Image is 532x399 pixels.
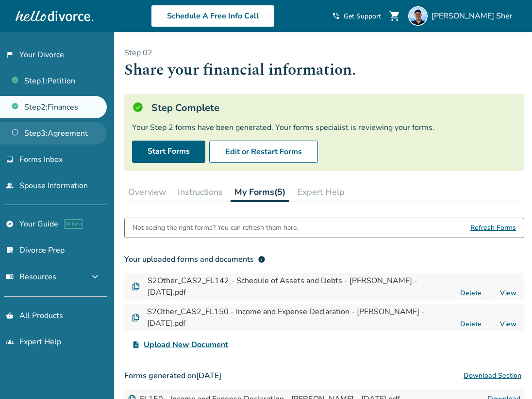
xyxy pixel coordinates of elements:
[332,12,340,20] span: phone_in_talk
[483,352,532,399] iframe: Chat Widget
[124,48,524,58] p: Step 0 2
[6,246,14,254] span: list_alt_check
[6,273,14,281] span: menu_book
[389,10,400,22] span: shopping_cart
[124,254,266,265] div: Your uploaded forms and documents
[457,319,484,329] button: Delete
[132,341,140,349] span: upload_file
[132,314,139,321] img: Document
[132,141,205,163] a: Start Forms
[470,218,516,238] span: Refresh Forms
[148,275,453,298] h4: S2Other_CAS2_FL142 - Schedule of Assets and Debts - [PERSON_NAME] - [DATE].pdf
[258,255,266,263] span: info
[6,156,14,163] span: inbox
[209,141,318,163] button: Edit or Restart Forms
[89,271,101,283] span: expand_more
[6,312,14,319] span: shopping_basket
[231,182,289,202] button: My Forms(5)
[461,366,524,385] button: Download Section
[151,101,219,114] h5: Step Complete
[174,182,227,202] button: Instructions
[132,283,140,290] img: Document
[500,319,516,329] a: View
[6,182,14,190] span: people
[132,122,516,133] div: Your Step 2 forms have been generated. Your forms specialist is reviewing your forms.
[151,5,275,27] a: Schedule A Free Info Call
[124,182,170,202] button: Overview
[6,220,14,228] span: explore
[332,12,381,21] a: phone_in_talkGet Support
[144,339,228,351] span: Upload New Document
[432,11,516,21] span: [PERSON_NAME] Sher
[64,219,83,229] span: AI beta
[344,12,381,21] span: Get Support
[6,338,14,346] span: groups
[19,154,63,165] span: Forms Inbox
[500,288,516,298] a: View
[293,182,349,202] button: Expert Help
[147,306,453,329] h4: S2Other_CAS2_FL150 - Income and Expense Declaration - [PERSON_NAME] - [DATE].pdf
[6,271,56,282] span: Resources
[457,288,484,298] button: Delete
[408,6,428,26] img: Omar Sher
[6,51,14,59] span: flag_2
[124,58,524,82] h1: Share your financial information.
[124,366,524,385] h3: Forms generated on [DATE]
[133,218,298,238] div: Not seeing the right forms? You can refresh them here.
